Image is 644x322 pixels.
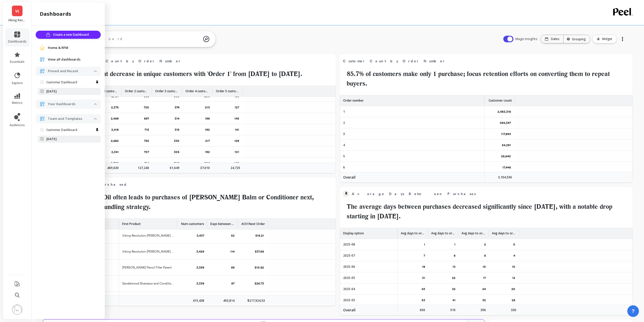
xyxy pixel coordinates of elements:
[501,132,512,136] p: 117,893
[343,121,345,125] p: 2
[343,143,345,147] p: 4
[230,249,235,254] p: 114
[255,265,265,270] p: $10.62
[111,139,119,143] p: 2,682
[401,228,425,236] p: Avg days to order 2
[568,37,586,42] div: Grouping
[512,298,516,302] p: 26
[111,161,119,165] p: 2,388
[204,161,210,165] p: 206
[40,102,45,107] img: navigation item icon
[420,308,425,312] p: 650
[452,264,455,269] p: 13
[205,116,210,121] p: 196
[144,116,149,121] p: 697
[205,150,210,154] p: 192
[55,58,317,65] span: Daily Customer Count by Order Number
[424,253,425,258] p: 7
[48,57,97,62] a: View all dashboards
[40,10,71,17] h2: dashboards
[55,59,181,64] span: Daily Customer Count by Order Number
[234,161,240,165] p: 140
[632,308,635,315] span: ?
[48,102,94,107] p: Your Dashboards
[210,219,235,226] p: Days between orders
[592,35,617,43] button: Widget
[422,287,425,291] p: 43
[46,80,77,84] p: Customer Dashboard
[343,59,445,64] span: Customer Count by Order Number
[122,233,174,238] p: Viking Revolution Beard Comb Set for Men
[454,242,455,247] p: 1
[235,105,240,110] p: 127
[170,166,179,170] p: 61,649
[196,265,204,270] p: 3,359
[94,118,97,120] img: down caret icon
[482,287,486,291] p: 24
[111,116,119,121] p: 2,469
[12,101,23,105] span: metrics
[234,139,240,143] p: 129
[551,37,559,41] p: Dates
[15,8,19,14] span: V(
[46,89,57,93] p: [DATE]
[46,128,77,132] p: Customer Dashboard
[247,299,265,303] p: $217,924.53
[48,116,94,121] p: Team and Templates
[515,36,538,42] span: Magic Insights
[55,181,317,188] span: Next Product Purchased
[205,105,210,110] p: 213
[8,18,27,22] p: Viking Revolution (Essor)
[489,95,512,103] p: Customer count
[352,191,476,197] span: Average Days Between Purchases
[174,139,179,143] p: 330
[46,69,333,79] h2: There is a consistent decrease in unique customers with 'Order 1' from [DATE] to [DATE].
[498,175,512,179] p: 3,104,536
[431,228,455,236] p: Avg days to order 3
[343,298,355,302] p: 2025-03
[196,249,204,254] p: 3,429
[216,86,240,93] p: Order 5 customers
[175,127,179,132] p: 315
[422,264,425,269] p: 18
[111,150,119,154] p: 2,341
[144,139,149,143] p: 755
[343,287,355,291] p: 2025-04
[231,233,235,238] p: 52
[231,265,235,270] p: 69
[196,281,204,286] p: 3,339
[502,165,512,170] p: 17,446
[452,287,455,291] p: 32
[343,109,345,114] p: 1
[231,166,240,170] p: 24,725
[46,137,57,141] p: [DATE]
[10,123,25,127] span: audiences
[255,233,265,238] p: $16.21
[181,219,204,226] p: Num customers
[175,105,179,110] p: 374
[8,40,27,44] span: dashboards
[513,253,516,258] p: 4
[36,31,101,39] button: Create a new Dashboard
[343,202,630,221] h2: The average days between purchases decreased significantly since [DATE], with a notable drop star...
[492,228,516,236] p: Avg days to order 5
[343,154,345,159] p: 5
[484,253,486,258] p: 6
[125,86,149,93] p: Order 2 customers
[255,281,265,286] p: $26.73
[235,127,240,132] p: 141
[94,86,119,93] p: Order 1 customers
[174,161,179,165] p: 348
[155,86,179,93] p: Order 3 customers
[48,57,80,62] span: View all dashboards
[422,276,425,280] p: 31
[482,298,486,302] p: 32
[122,219,141,226] p: First Product
[452,276,455,280] p: 22
[483,276,486,280] p: 17
[500,121,512,125] p: 364,347
[40,45,45,50] img: navigation item icon
[511,308,516,312] p: 330
[231,281,235,286] p: 87
[205,127,210,132] p: 192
